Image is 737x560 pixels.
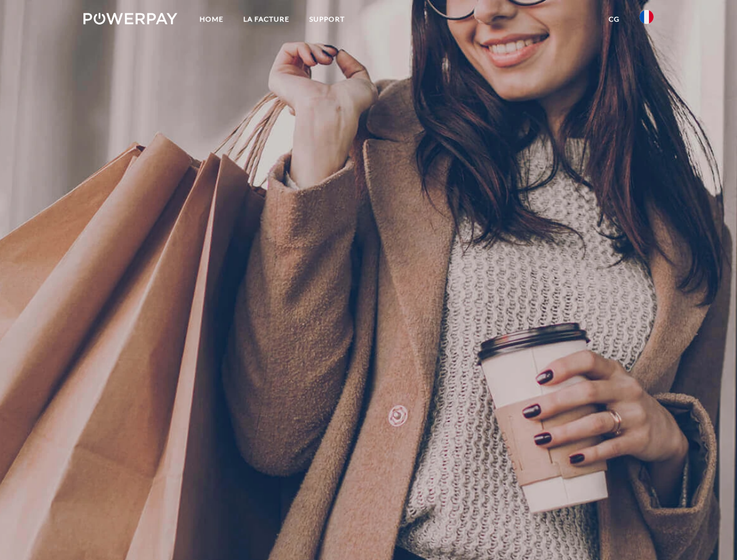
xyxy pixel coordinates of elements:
[83,13,177,24] img: logo-powerpay-white.svg
[599,9,630,30] a: CG
[299,9,355,30] a: Support
[190,9,233,30] a: Home
[640,10,654,24] img: fr
[233,9,299,30] a: LA FACTURE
